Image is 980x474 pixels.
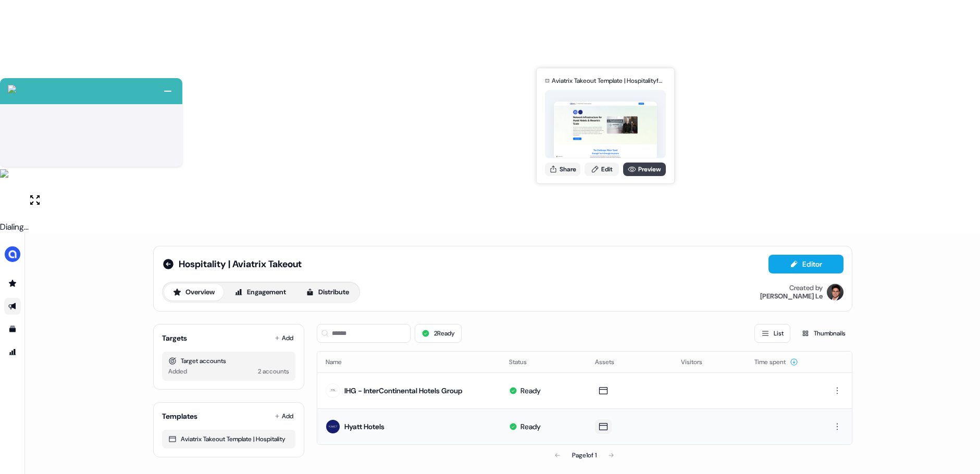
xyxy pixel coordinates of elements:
button: Status [509,353,539,371]
div: Target accounts [168,356,289,366]
button: Time spent [754,353,798,371]
button: Editor [768,255,843,273]
button: Engagement [226,284,295,301]
a: Go to outbound experience [4,298,21,315]
a: Preview [623,163,666,176]
span: Hospitality | Aviatrix Takeout [179,258,302,270]
button: Name [326,353,354,371]
div: Hyatt Hotels [344,421,384,432]
button: Overview [164,284,224,301]
div: 2 accounts [258,366,289,377]
img: callcloud-icon-white-35.svg [8,85,16,93]
img: Hugh [827,284,843,301]
button: Thumbnails [795,324,852,343]
a: Go to attribution [4,344,21,360]
button: 2Ready [415,324,462,343]
a: Go to prospects [4,275,21,292]
th: Assets [587,352,673,372]
div: Created by [789,284,823,292]
div: Page 1 of 1 [572,450,597,460]
button: Distribute [297,284,358,301]
div: Templates [162,411,197,421]
a: Edit [585,163,619,176]
div: IHG - InterContinental Hotels Group [344,385,463,396]
a: Go to templates [4,321,21,338]
button: Add [272,331,295,345]
div: Targets [162,333,187,343]
div: Ready [520,385,541,396]
img: asset preview [554,102,657,159]
div: Ready [520,421,541,432]
div: [PERSON_NAME] Le [760,292,823,301]
button: Add [272,409,295,423]
div: Aviatrix Takeout Template | Hospitality [168,434,289,444]
a: Editor [768,260,843,271]
button: List [754,324,790,343]
button: Visitors [681,353,715,371]
div: Aviatrix Takeout Template | Hospitality for Hyatt Hotels [552,76,666,86]
div: Added [168,366,187,377]
button: Share [545,163,580,176]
